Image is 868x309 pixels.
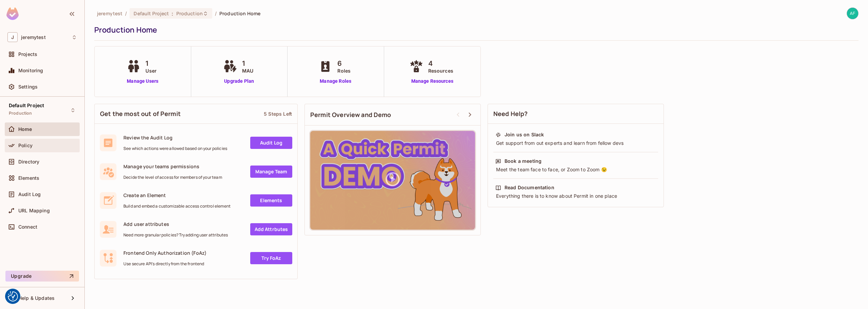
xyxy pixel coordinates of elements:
[428,58,453,69] span: 4
[250,223,292,235] a: Add Attrbutes
[18,208,50,213] span: URL Mapping
[250,166,292,178] a: Manage Team
[94,25,855,35] div: Production Home
[505,184,554,191] div: Read Documentation
[145,67,157,74] span: User
[495,166,656,173] div: Meet the team face to face, or Zoom to Zoom 😉
[493,110,528,118] span: Need Help?
[242,58,253,69] span: 1
[8,291,18,302] img: Revisit consent button
[134,10,169,17] span: Default Project
[250,137,292,149] a: Audit Log
[171,11,174,16] span: :
[123,146,227,151] span: See which actions were allowed based on your policies
[18,224,37,230] span: Connect
[123,163,222,170] span: Manage your teams permissions
[8,291,18,302] button: Consent Preferences
[317,78,354,85] a: Manage Roles
[97,10,122,17] span: the active workspace
[123,175,222,180] span: Decide the level of access for members of your team
[495,193,656,199] div: Everything there is to know about Permit in one place
[250,194,292,207] a: Elements
[9,111,32,116] span: Production
[18,175,39,181] span: Elements
[145,58,157,69] span: 1
[7,32,18,42] span: J
[18,143,33,148] span: Policy
[100,110,181,118] span: Get the most out of Permit
[18,295,55,301] span: Help & Updates
[337,58,351,69] span: 6
[5,271,79,282] button: Upgrade
[18,52,37,57] span: Projects
[125,78,160,85] a: Manage Users
[125,10,127,17] li: /
[215,10,217,17] li: /
[337,67,351,74] span: Roles
[505,131,544,138] div: Join us on Slack
[9,103,44,108] span: Default Project
[847,8,858,19] img: Aliaksei Fedaruk
[123,204,231,209] span: Build and embed a customizable access control element
[6,7,19,20] img: SReyMgAAAABJRU5ErkJggg==
[18,127,32,132] span: Home
[264,111,292,117] div: 5 Steps Left
[123,221,228,227] span: Add user attributes
[505,158,541,165] div: Book a meeting
[18,159,39,165] span: Directory
[176,10,203,17] span: Production
[310,111,391,119] span: Permit Overview and Demo
[123,134,227,141] span: Review the Audit Log
[219,10,260,17] span: Production Home
[18,84,38,90] span: Settings
[123,261,206,267] span: Use secure API's directly from the frontend
[123,192,231,198] span: Create an Element
[250,252,292,264] a: Try FoAz
[408,78,457,85] a: Manage Resources
[242,67,253,74] span: MAU
[123,232,228,238] span: Need more granular policies? Try adding user attributes
[123,250,206,256] span: Frontend Only Authorization (FoAz)
[18,192,41,197] span: Audit Log
[21,35,46,40] span: Workspace: jeremytest
[222,78,257,85] a: Upgrade Plan
[18,68,43,73] span: Monitoring
[428,67,453,74] span: Resources
[495,140,656,147] div: Get support from out experts and learn from fellow devs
